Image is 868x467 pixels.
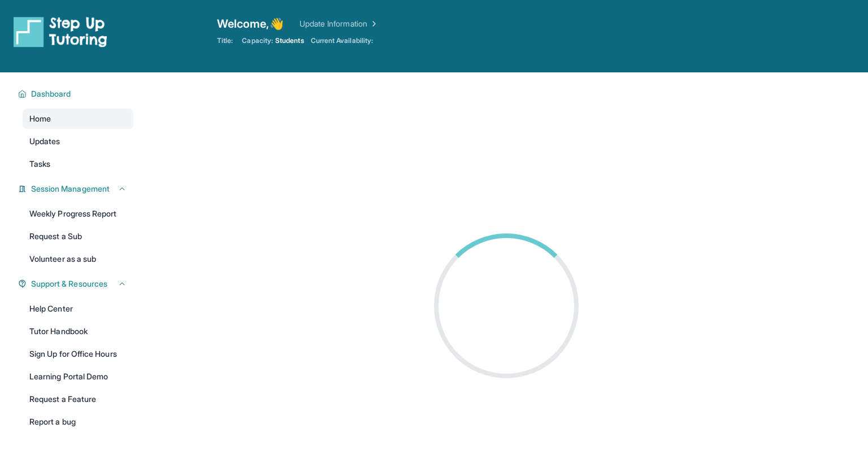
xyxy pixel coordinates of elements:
[29,113,51,124] span: Home
[23,344,133,364] a: Sign Up for Office Hours
[31,278,107,289] span: Support & Resources
[242,36,273,45] span: Capacity:
[367,18,379,29] img: Chevron Right
[23,249,133,269] a: Volunteer as a sub
[27,88,127,100] button: Dashboard
[27,183,127,194] button: Session Management
[23,226,133,247] a: Request a Sub
[23,131,133,152] a: Updates
[23,204,133,224] a: Weekly Progress Report
[23,366,133,387] a: Learning Portal Demo
[23,389,133,409] a: Request a Feature
[217,36,233,45] span: Title:
[29,136,60,147] span: Updates
[31,88,71,100] span: Dashboard
[275,36,304,45] span: Students
[29,158,50,170] span: Tasks
[31,183,110,194] span: Session Management
[23,154,133,174] a: Tasks
[27,278,127,289] button: Support & Resources
[217,16,284,32] span: Welcome, 👋
[300,18,379,29] a: Update Information
[23,109,133,129] a: Home
[23,321,133,341] a: Tutor Handbook
[23,412,133,432] a: Report a bug
[14,16,107,47] img: logo
[23,299,133,319] a: Help Center
[311,36,373,45] span: Current Availability:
